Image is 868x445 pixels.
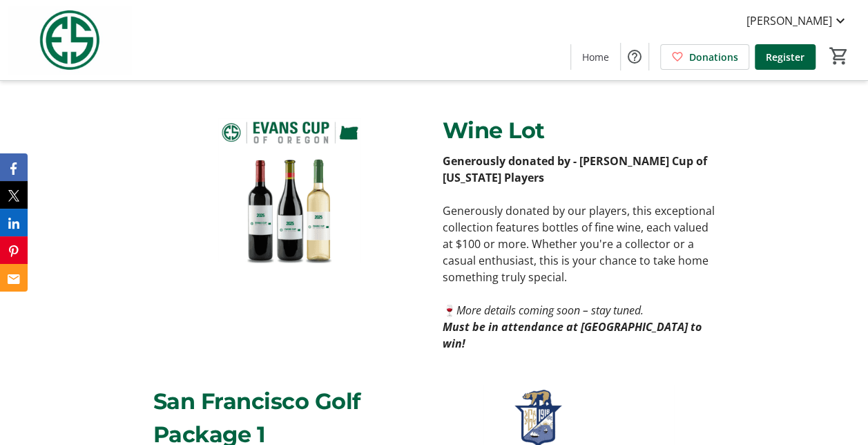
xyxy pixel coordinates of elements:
[456,303,644,318] em: More details coming soon – stay tuned.
[443,153,707,185] strong: Generously donated by - [PERSON_NAME] Cup of [US_STATE] Players
[755,44,816,70] a: Register
[443,302,715,319] p: 🍷
[735,10,860,32] button: [PERSON_NAME]
[689,50,738,64] span: Donations
[153,114,426,267] img: undefined
[571,44,620,70] a: Home
[8,6,131,75] img: Evans Scholars Foundation's Logo
[621,43,648,70] button: Help
[582,50,609,64] span: Home
[660,44,749,70] a: Donations
[443,319,702,351] em: Must be in attendance at [GEOGRAPHIC_DATA] to win!
[827,44,851,68] button: Cart
[746,12,832,29] span: [PERSON_NAME]
[766,50,804,64] span: Register
[443,114,715,147] p: Wine Lot
[443,202,715,285] p: Generously donated by our players, this exceptional collection features bottles of fine wine, eac...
